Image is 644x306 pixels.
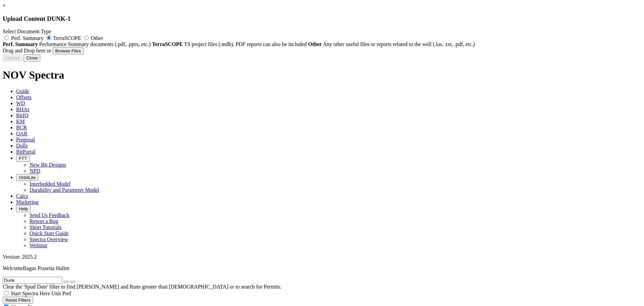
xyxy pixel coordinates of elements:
button: Close [23,54,40,61]
span: WD [16,100,25,106]
span: Upload Content [3,15,45,22]
a: Durability and Parameter Model [30,187,99,193]
strong: Perf. Summary [3,41,38,47]
strong: TerraSCOPE [152,41,183,47]
input: Perf. Summary [4,36,9,40]
span: Marketing [16,199,39,205]
span: KM [16,119,25,124]
span: Clear the 'Spud Date' filter to find [PERSON_NAME] and Runs greater than [DEMOGRAPHIC_DATA] or to... [3,284,281,290]
a: Spectra Overview [30,236,68,242]
span: Drag and Drop here [3,48,46,53]
span: BitPortal [16,149,36,155]
button: Upload [3,54,22,61]
a: Quick Start Guide [30,230,68,236]
span: Unit Pref [51,291,71,296]
h1: NOV Spectra [3,69,641,81]
span: Guide [16,88,29,94]
span: Offsets [16,94,32,100]
a: Send Us Feedback [30,212,69,218]
span: Perf. Summary [11,35,44,41]
span: Dulls [16,143,28,148]
span: FTT [19,156,27,161]
p: Welcome [3,265,641,271]
button: Reset Filters [3,297,33,304]
strong: Other [308,41,322,47]
a: Webinar [30,243,48,248]
span: OrbitLite [19,175,36,180]
span: DUNK-1 [47,15,71,22]
span: Calcs [16,193,28,199]
span: BitIQ [16,113,28,118]
span: BCR [16,125,27,130]
input: TerraSCOPE [47,36,51,40]
button: Browse Files [53,47,84,54]
span: Bagus Prasetia Halim [23,265,69,271]
span: Other [91,35,103,41]
a: New Bit Designs [30,162,66,168]
span: Start Spectra Here [11,291,50,296]
a: × [3,3,6,8]
span: Help [19,206,28,211]
span: TS project files (.mdb). PDF reports can also be included [184,41,307,47]
span: TerraSCOPE [53,35,81,41]
span: Performance Summary documents (.pdf, .pptx, etc.) [39,41,151,47]
a: Interbedded Model [30,181,70,187]
span: or [47,48,51,53]
input: Other [84,36,89,40]
a: NPD [30,168,40,174]
span: Select Document Type [3,29,51,34]
a: Report a Bug [30,218,58,224]
input: Search [3,277,62,284]
span: Proposal [16,137,35,142]
span: OAR [16,131,28,136]
a: Short Tutorials [30,224,62,230]
div: Version: 2025.2 [3,254,641,260]
span: Any other useful files or reports related to the well (.las, .txt, .pdf, etc.) [323,41,475,47]
span: BHAs [16,106,30,112]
